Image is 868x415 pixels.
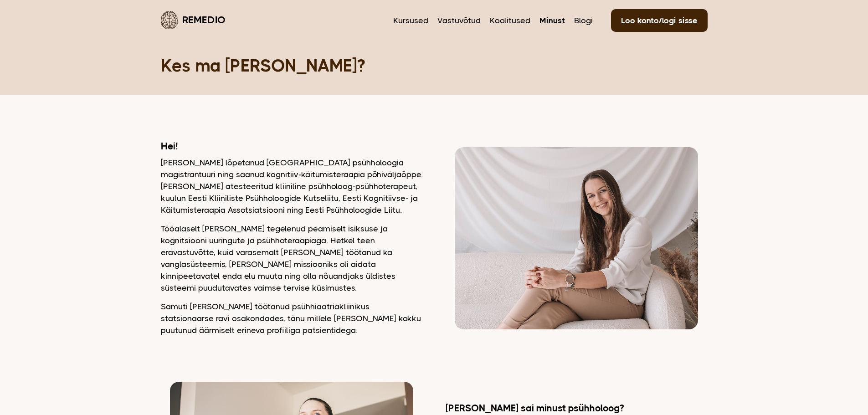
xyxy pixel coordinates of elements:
a: Blogi [574,15,593,26]
img: Dagmar vaatamas kaamerasse [455,147,698,329]
img: Remedio logo [161,11,178,29]
a: Remedio [161,9,226,31]
a: Loo konto/logi sisse [611,9,708,32]
a: Kursused [393,15,428,26]
h2: Hei! [161,140,423,152]
a: Minust [539,15,565,26]
p: [PERSON_NAME] lõpetanud [GEOGRAPHIC_DATA] psühholoogia magistrantuuri ning saanud kognitiiv-käitu... [161,157,423,216]
h2: [PERSON_NAME] sai minust psühholoog? [446,402,708,414]
h1: Kes ma [PERSON_NAME]? [161,55,708,77]
p: Samuti [PERSON_NAME] töötanud psühhiaatriakliinikus statsionaarse ravi osakondades, tänu millele ... [161,301,423,336]
a: Koolitused [490,15,530,26]
a: Vastuvõtud [437,15,481,26]
p: Tööalaselt [PERSON_NAME] tegelenud peamiselt isiksuse ja kognitsiooni uuringute ja psühhoteraapia... [161,223,423,294]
